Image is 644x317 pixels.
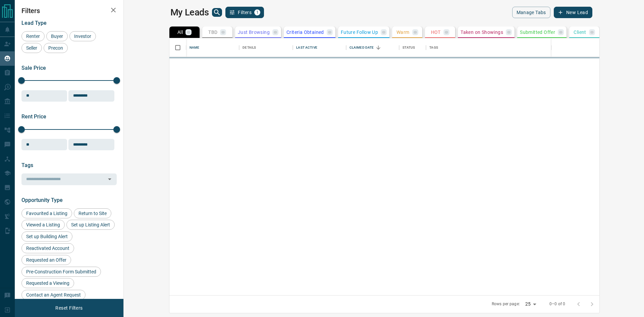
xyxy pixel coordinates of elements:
[396,30,410,35] p: Warm
[293,38,346,57] div: Last Active
[208,30,217,35] p: TBD
[190,38,200,57] div: Name
[243,38,256,57] div: Details
[24,222,62,227] span: Viewed a Listing
[74,208,111,218] div: Return to Site
[574,30,586,35] p: Client
[24,257,69,263] span: Requested an Offer
[46,45,65,51] span: Precon
[212,8,222,17] button: search button
[24,246,72,251] span: Reactivated Account
[21,197,63,203] span: Opportunity Type
[21,162,33,168] span: Tags
[72,34,94,39] span: Investor
[341,30,378,35] p: Future Follow Up
[69,222,112,227] span: Set up Listing Alert
[21,220,65,230] div: Viewed a Listing
[21,290,86,300] div: Contact an Agent Request
[177,30,183,35] p: All
[492,301,520,307] p: Rows per page:
[21,43,42,53] div: Seller
[49,34,65,39] span: Buyer
[76,211,109,216] span: Return to Site
[69,31,96,41] div: Investor
[21,113,46,120] span: Rent Price
[225,7,264,18] button: Filters1
[21,255,71,265] div: Requested an Offer
[186,38,239,57] div: Name
[24,292,83,298] span: Contact an Agent Request
[520,30,555,35] p: Submitted Offer
[399,38,426,57] div: Status
[24,34,42,39] span: Renter
[170,7,209,18] h1: My Leads
[24,234,70,239] span: Set up Building Alert
[512,7,550,18] button: Manage Tabs
[21,267,101,277] div: Pre-Construction Form Submitted
[21,7,117,15] h2: Filters
[238,30,270,35] p: Just Browsing
[461,30,503,35] p: Taken on Showings
[105,174,114,184] button: Open
[21,243,74,253] div: Reactivated Account
[46,31,68,41] div: Buyer
[24,211,70,216] span: Favourited a Listing
[374,43,383,52] button: Sort
[44,43,68,53] div: Precon
[431,30,441,35] p: HOT
[21,31,45,41] div: Renter
[549,301,565,307] p: 0–0 of 0
[21,208,72,218] div: Favourited a Listing
[21,278,74,288] div: Requested a Viewing
[523,299,539,309] div: 25
[429,38,438,57] div: Tags
[346,38,399,57] div: Claimed Date
[554,7,592,18] button: New Lead
[66,220,115,230] div: Set up Listing Alert
[21,231,72,242] div: Set up Building Alert
[21,65,46,71] span: Sale Price
[24,280,72,286] span: Requested a Viewing
[51,302,87,314] button: Reset Filters
[286,30,324,35] p: Criteria Obtained
[350,38,374,57] div: Claimed Date
[24,269,99,274] span: Pre-Construction Form Submitted
[239,38,293,57] div: Details
[402,38,415,57] div: Status
[296,38,317,57] div: Last Active
[426,38,639,57] div: Tags
[21,20,47,26] span: Lead Type
[255,10,260,15] span: 1
[24,45,40,51] span: Seller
